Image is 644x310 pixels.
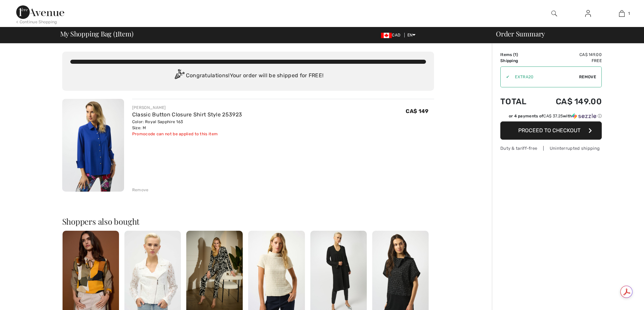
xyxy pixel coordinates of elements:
button: Proceed to Checkout [500,121,602,140]
td: CA$ 149.00 [537,90,602,113]
img: Congratulation2.svg [172,69,186,83]
div: Promocode can not be applied to this item [132,131,242,137]
span: 1 [515,52,517,57]
img: My Bag [619,9,625,18]
span: EN [407,33,416,37]
input: Promo code [509,67,579,87]
span: CA$ 37.25 [543,114,563,118]
span: Remove [579,74,596,80]
td: Items ( ) [500,52,537,58]
a: Sign In [580,9,596,18]
div: ✔ [501,74,509,80]
td: CA$ 149.00 [537,52,602,58]
div: Congratulations! Your order will be shipped for FREE! [70,69,426,83]
img: Classic Button Closure Shirt Style 253923 [62,99,124,192]
span: CA$ 149 [406,108,428,114]
h2: Shoppers also bought [62,217,434,225]
a: 1 [605,9,638,18]
span: 1 [628,10,630,17]
div: Duty & tariff-free | Uninterrupted shipping [500,145,602,151]
img: Sezzle [572,113,596,119]
div: Remove [132,187,149,193]
td: Free [537,58,602,64]
span: My Shopping Bag ( Item) [60,30,134,37]
span: CAD [381,33,403,37]
span: Proceed to Checkout [518,127,580,134]
div: < Continue Shopping [16,19,57,25]
span: 1 [115,29,118,37]
img: search the website [551,9,557,18]
div: Order Summary [488,30,640,37]
div: [PERSON_NAME] [132,105,242,111]
a: Classic Button Closure Shirt Style 253923 [132,111,242,118]
img: Canadian Dollar [381,33,392,38]
div: Color: Royal Sapphire 163 Size: M [132,119,242,131]
img: 1ère Avenue [16,5,64,19]
div: or 4 payments ofCA$ 37.25withSezzle Click to learn more about Sezzle [500,113,602,121]
div: or 4 payments of with [509,113,602,119]
img: My Info [585,9,591,18]
td: Total [500,90,537,113]
td: Shipping [500,58,537,64]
